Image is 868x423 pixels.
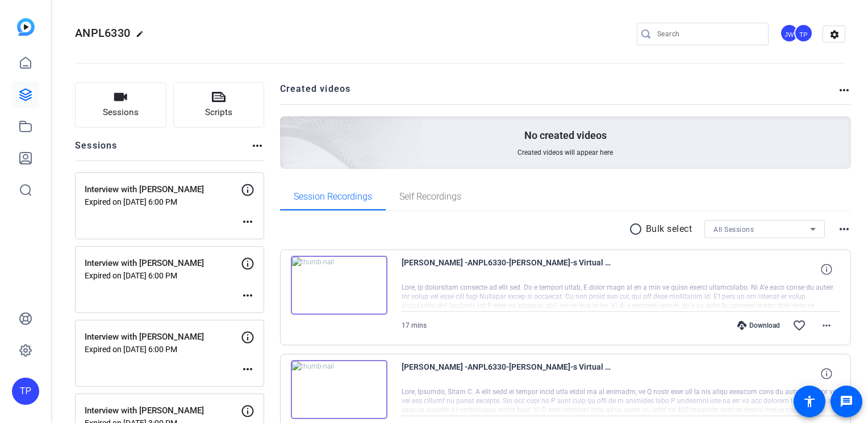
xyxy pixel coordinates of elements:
[402,360,612,387] span: [PERSON_NAME] -ANPL6330-[PERSON_NAME]-s Virtual Recording Sessions-1759893575781-screen
[646,222,692,236] p: Bulk select
[205,106,232,119] span: Scripts
[840,395,853,408] mat-icon: message
[241,289,254,302] mat-icon: more_horiz
[85,345,241,354] p: Expired on [DATE] 6:00 PM
[291,360,387,419] img: thumb-nail
[399,192,461,201] span: Self Recordings
[75,82,166,128] button: Sessions
[837,83,851,97] mat-icon: more_horiz
[792,319,806,332] mat-icon: favorite_border
[241,215,254,229] mat-icon: more_horiz
[402,256,612,283] span: [PERSON_NAME] -ANPL6330-[PERSON_NAME]-s Virtual Recording Sessions-1759897808783-webcam
[173,82,265,128] button: Scripts
[518,148,613,157] span: Created videos will appear here
[837,222,851,236] mat-icon: more_horiz
[85,183,241,196] p: Interview with [PERSON_NAME]
[402,322,427,329] span: 17 mins
[85,404,241,417] p: Interview with [PERSON_NAME]
[75,26,130,40] span: ANPL6330
[136,30,149,44] mat-icon: edit
[524,129,607,142] p: No created videos
[780,24,800,44] ngx-avatar: Justin Wilbur
[780,24,799,43] div: JW
[17,18,35,36] img: blue-gradient.svg
[241,362,254,376] mat-icon: more_horiz
[12,378,39,405] div: TP
[75,139,118,160] h2: Sessions
[103,106,139,119] span: Sessions
[713,226,754,234] span: All Sessions
[291,256,387,315] img: thumb-nail
[280,82,838,104] h2: Created videos
[294,192,372,201] span: Session Recordings
[794,24,813,43] div: TP
[794,24,814,44] ngx-avatar: Tommy Perez
[85,331,241,344] p: Interview with [PERSON_NAME]
[251,139,264,153] mat-icon: more_horiz
[85,257,241,270] p: Interview with [PERSON_NAME]
[823,26,846,43] mat-icon: settings
[629,222,646,236] mat-icon: radio_button_unchecked
[153,4,424,250] img: Creted videos background
[657,27,759,41] input: Search
[803,395,816,408] mat-icon: accessibility
[732,321,786,330] div: Download
[820,319,833,332] mat-icon: more_horiz
[85,271,241,280] p: Expired on [DATE] 6:00 PM
[85,197,241,206] p: Expired on [DATE] 6:00 PM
